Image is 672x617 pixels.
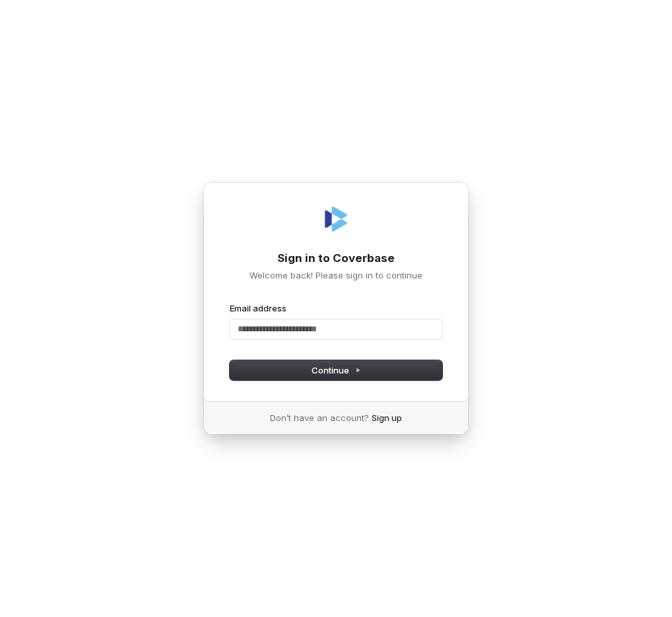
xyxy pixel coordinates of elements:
button: Continue [230,360,442,380]
span: Continue [312,364,361,376]
a: Sign up [372,412,402,424]
img: Coverbase [320,203,352,235]
span: Don’t have an account? [270,412,369,424]
label: Email address [230,302,286,314]
p: Welcome back! Please sign in to continue [230,269,442,281]
h1: Sign in to Coverbase [230,251,442,267]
